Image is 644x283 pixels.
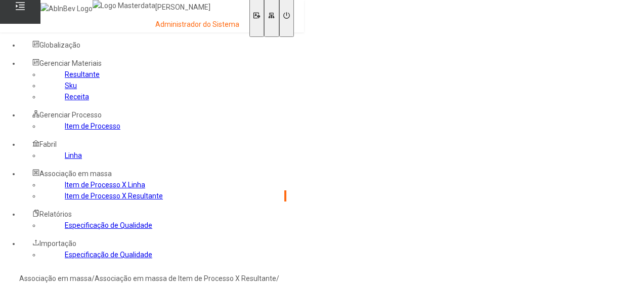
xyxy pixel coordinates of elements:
[65,151,82,159] a: Linha
[276,274,279,282] nz-breadcrumb-separator: /
[65,192,163,200] a: Item de Processo X Resultante
[39,59,102,67] span: Gerenciar Materiais
[40,3,93,14] img: AbInBev Logo
[39,239,76,248] span: Importação
[65,82,77,90] a: Sku
[95,274,276,282] a: Associação em massa de Item de Processo X Resultante
[39,140,57,148] span: Fabril
[65,70,100,78] a: Resultante
[39,170,112,178] span: Associação em massa
[65,122,120,130] a: Item de Processo
[39,111,102,119] span: Gerenciar Processo
[155,20,239,30] p: Administrador do Sistema
[65,221,152,229] a: Especificação de Qualidade
[155,3,239,13] p: [PERSON_NAME]
[65,181,145,189] a: Item de Processo X Linha
[39,41,80,49] span: Globalização
[65,251,152,259] a: Especificação de Qualidade
[39,210,72,218] span: Relatórios
[92,274,95,282] nz-breadcrumb-separator: /
[19,274,92,282] a: Associação em massa
[65,93,89,101] a: Receita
